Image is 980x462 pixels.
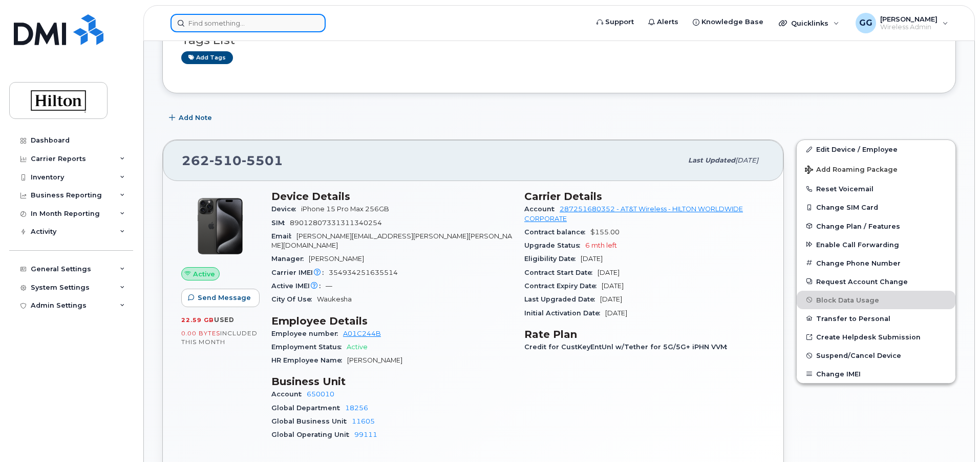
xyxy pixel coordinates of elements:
button: Block Data Usage [797,291,955,309]
button: Add Roaming Package [797,158,955,179]
span: Employee number [271,330,343,337]
h3: Rate Plan [524,328,765,340]
a: Knowledge Base [686,12,771,32]
span: Quicklinks [791,19,828,27]
span: Manager [271,255,309,263]
span: [DATE] [735,156,758,164]
span: [PERSON_NAME] [880,15,938,23]
span: [PERSON_NAME] [309,255,364,263]
span: Send Message [198,293,251,303]
span: Contract Expiry Date [524,282,602,290]
span: Active [193,269,215,279]
h3: Tags List [181,34,937,47]
span: Account [524,205,560,213]
span: 510 [209,153,242,168]
a: Support [589,12,641,32]
span: Add Roaming Package [805,166,898,175]
h3: Employee Details [271,315,512,327]
span: 262 [182,153,283,168]
h3: Carrier Details [524,190,765,203]
a: 99111 [354,431,377,438]
span: Active IMEI [271,282,326,290]
a: A01C244B [343,330,381,337]
span: Change Plan / Features [816,222,900,230]
button: Send Message [181,289,260,307]
span: GG [859,17,872,29]
a: 18256 [345,404,368,412]
span: Carrier IMEI [271,269,329,276]
button: Transfer to Personal [797,309,955,328]
span: Contract Start Date [524,269,598,276]
span: Waukesha [317,295,352,303]
a: 650010 [307,390,334,398]
iframe: Messenger Launcher [935,417,972,454]
span: — [326,282,332,290]
span: Global Business Unit [271,417,352,425]
button: Request Account Change [797,272,955,291]
img: iPhone_15_Pro_Black.png [189,195,251,257]
button: Change Plan / Features [797,217,955,235]
span: 22.59 GB [181,316,214,324]
span: Credit for CustKeyEntUnl w/Tether for 5G/5G+ iPHN VVM [524,343,732,351]
input: Find something... [171,14,326,32]
span: Eligibility Date [524,255,581,263]
span: [DATE] [598,269,620,276]
span: Email [271,232,296,240]
span: Add Note [179,113,212,123]
span: City Of Use [271,295,317,303]
span: Last updated [688,156,735,164]
span: HR Employee Name [271,356,347,364]
span: Last Upgraded Date [524,295,600,303]
button: Suspend/Cancel Device [797,346,955,365]
button: Reset Voicemail [797,179,955,198]
span: Enable Call Forwarding [816,240,899,248]
span: 6 mth left [585,242,617,249]
span: [PERSON_NAME] [347,356,402,364]
span: Contract balance [524,228,590,236]
a: Add tags [181,51,233,64]
button: Change IMEI [797,365,955,383]
span: Device [271,205,301,213]
span: [DATE] [600,295,622,303]
span: [PERSON_NAME][EMAIL_ADDRESS][PERSON_NAME][PERSON_NAME][DOMAIN_NAME] [271,232,512,249]
span: Wireless Admin [880,23,938,31]
button: Enable Call Forwarding [797,235,955,254]
h3: Business Unit [271,375,512,388]
span: Employment Status [271,343,347,351]
div: Quicklinks [772,13,846,33]
a: 287251680352 - AT&T Wireless - HILTON WORLDWIDE CORPORATE [524,205,743,222]
span: SIM [271,219,290,227]
span: Alerts [657,17,678,27]
span: 89012807331311340254 [290,219,382,227]
span: 354934251635514 [329,269,398,276]
span: used [214,316,235,324]
span: Knowledge Base [701,17,763,27]
span: [DATE] [602,282,624,290]
span: Global Department [271,404,345,412]
span: Support [605,17,634,27]
span: Initial Activation Date [524,309,605,317]
span: Active [347,343,368,351]
a: Edit Device / Employee [797,140,955,158]
span: Suspend/Cancel Device [816,352,901,359]
span: 5501 [242,153,283,168]
button: Change Phone Number [797,254,955,272]
button: Change SIM Card [797,198,955,216]
div: Gwendolyn Garrison [848,13,955,33]
span: Global Operating Unit [271,431,354,438]
span: $155.00 [590,228,620,236]
button: Add Note [162,109,221,127]
span: [DATE] [605,309,627,317]
span: Account [271,390,307,398]
span: 0.00 Bytes [181,330,220,337]
span: iPhone 15 Pro Max 256GB [301,205,389,213]
span: [DATE] [581,255,603,263]
a: Alerts [641,12,686,32]
a: Create Helpdesk Submission [797,328,955,346]
h3: Device Details [271,190,512,203]
a: 11605 [352,417,375,425]
span: Upgrade Status [524,242,585,249]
